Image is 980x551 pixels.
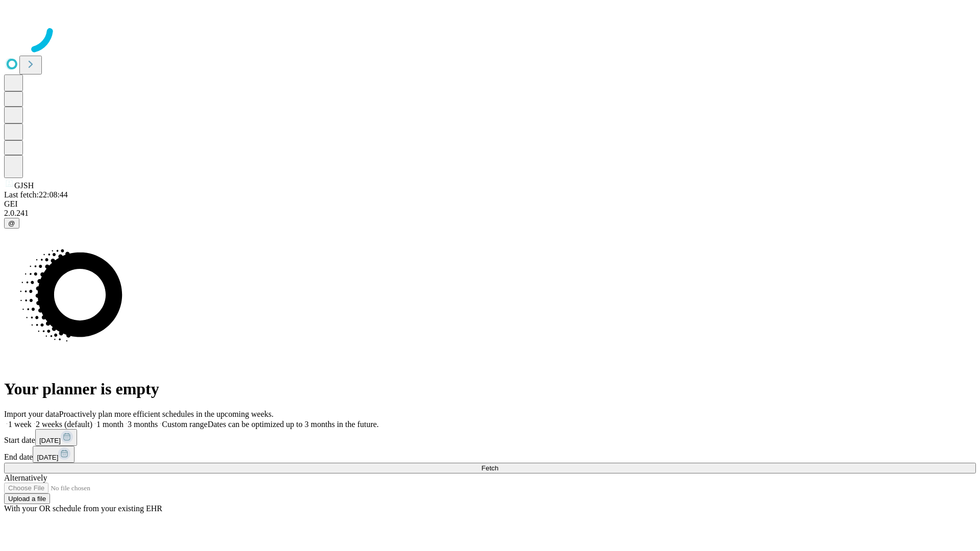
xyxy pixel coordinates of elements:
[14,181,34,190] span: GJSH
[208,420,379,429] span: Dates can be optimized up to 3 months in the future.
[4,190,68,199] span: Last fetch: 22:08:44
[128,420,158,429] span: 3 months
[4,199,976,209] div: GEI
[4,218,19,229] button: @
[4,429,976,446] div: Start date
[162,420,207,429] span: Custom range
[8,420,32,429] span: 1 week
[4,493,50,504] button: Upload a file
[4,410,59,418] span: Import your data
[33,446,75,463] button: [DATE]
[4,463,976,473] button: Fetch
[96,420,124,429] span: 1 month
[481,464,498,472] span: Fetch
[8,219,15,227] span: @
[4,209,976,218] div: 2.0.241
[37,454,58,461] span: [DATE]
[4,504,162,513] span: With your OR schedule from your existing EHR
[4,380,976,398] h1: Your planner is empty
[59,410,274,418] span: Proactively plan more efficient schedules in the upcoming weeks.
[36,420,92,429] span: 2 weeks (default)
[4,446,976,463] div: End date
[4,473,47,482] span: Alternatively
[39,437,61,444] span: [DATE]
[35,429,77,446] button: [DATE]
